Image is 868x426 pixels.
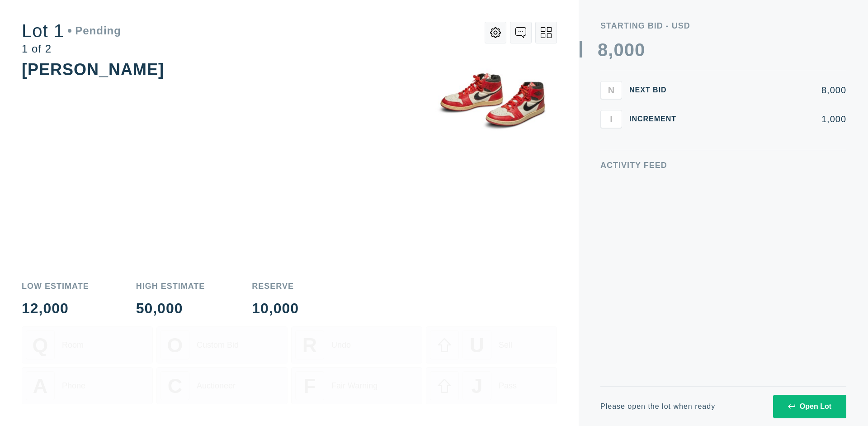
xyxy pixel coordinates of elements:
div: 8 [598,41,608,59]
div: Low Estimate [22,282,89,290]
span: N [608,85,614,95]
div: 1 of 2 [22,43,121,54]
div: 50,000 [136,301,205,316]
div: 0 [624,41,635,59]
div: Reserve [252,282,299,290]
div: 1,000 [691,115,846,124]
div: 10,000 [252,301,299,316]
div: , [608,41,613,222]
div: Increment [629,115,684,123]
button: I [600,110,622,128]
div: High Estimate [136,282,205,290]
div: Open Lot [788,402,831,411]
div: Please open the lot when ready [600,403,715,410]
div: 8,000 [691,86,846,95]
div: 0 [635,41,645,59]
div: Next Bid [629,86,684,94]
button: Open Lot [773,395,846,418]
div: 0 [613,41,624,59]
div: [PERSON_NAME] [22,60,164,79]
div: 12,000 [22,301,89,316]
span: I [610,114,613,124]
div: Starting Bid - USD [600,22,846,30]
div: Activity Feed [600,161,846,169]
button: N [600,81,622,99]
div: Pending [68,25,121,36]
div: Lot 1 [22,22,121,40]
